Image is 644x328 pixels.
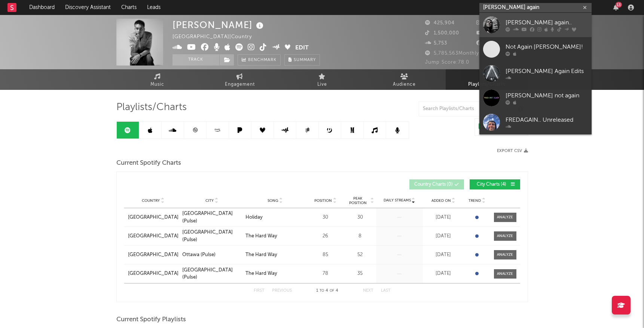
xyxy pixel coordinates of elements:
[506,91,588,100] div: [PERSON_NAME] not again
[425,21,455,25] span: 425,904
[248,56,277,65] span: Benchmark
[381,289,391,293] button: Last
[384,198,411,203] span: Daily Streams
[497,149,528,153] button: Export CSV
[479,3,592,12] input: Search for artists
[309,270,342,277] div: 78
[317,80,327,89] span: Live
[128,233,178,240] a: [GEOGRAPHIC_DATA]
[182,251,242,259] a: Ottawa (Pulse)
[346,214,374,221] div: 30
[506,18,588,27] div: [PERSON_NAME] again..
[268,198,278,203] span: Song
[245,214,305,221] a: Holiday
[173,33,260,42] div: [GEOGRAPHIC_DATA] | Country
[238,54,281,66] a: Benchmark
[309,251,342,259] div: 85
[294,58,316,62] span: Summary
[425,214,462,221] div: [DATE]
[470,179,520,189] button: City Charts(4)
[142,198,160,203] span: Country
[281,69,363,90] a: Live
[116,159,181,168] span: Current Spotify Charts
[245,251,277,259] div: The Hard Way
[419,101,512,116] input: Search Playlists/Charts
[414,182,453,187] span: Country Charts ( 0 )
[182,251,216,259] div: Ottawa (Pulse)
[116,103,187,112] span: Playlists/Charts
[479,13,592,37] a: [PERSON_NAME] again..
[245,233,277,240] div: The Hard Way
[393,80,416,89] span: Audience
[425,31,459,36] span: 1,500,000
[205,198,214,203] span: City
[476,21,509,25] span: 1,232,087
[346,233,374,240] div: 8
[272,289,292,293] button: Previous
[479,37,592,61] a: Not Again [PERSON_NAME]!
[363,289,373,293] button: Next
[245,214,263,221] div: Holiday
[254,289,265,293] button: First
[425,251,462,259] div: [DATE]
[330,289,334,292] span: of
[245,270,277,277] div: The Hard Way
[173,19,265,31] div: [PERSON_NAME]
[116,315,186,324] span: Current Spotify Playlists
[409,179,464,189] button: Country Charts(0)
[468,198,481,203] span: Trend
[284,54,320,66] button: Summary
[506,42,588,51] div: Not Again [PERSON_NAME]!
[479,110,592,134] a: FREDAGAIN.. Unreleased
[425,233,462,240] div: [DATE]
[425,60,469,65] span: Jump Score: 78.0
[506,67,588,76] div: [PERSON_NAME] Again Edits
[309,214,342,221] div: 30
[346,270,374,277] div: 35
[479,61,592,86] a: [PERSON_NAME] Again Edits
[309,233,342,240] div: 26
[476,41,506,46] span: 851,000
[150,80,164,89] span: Music
[616,2,622,7] div: 13
[446,69,528,90] a: Playlists/Charts
[173,54,219,66] button: Track
[314,198,332,203] span: Position
[225,80,255,89] span: Engagement
[425,270,462,277] div: [DATE]
[245,270,305,277] a: The Hard Way
[182,210,242,225] a: [GEOGRAPHIC_DATA] (Pulse)
[245,233,305,240] a: The Hard Way
[182,267,242,281] a: [GEOGRAPHIC_DATA] (Pulse)
[613,4,619,10] button: 13
[116,69,199,90] a: Music
[363,69,446,90] a: Audience
[199,69,281,90] a: Engagement
[182,229,242,243] a: [GEOGRAPHIC_DATA] (Pulse)
[468,80,505,89] span: Playlists/Charts
[128,251,178,259] a: [GEOGRAPHIC_DATA]
[431,198,451,203] span: Added On
[346,196,370,205] span: Peak Position
[346,251,374,259] div: 52
[425,41,447,46] span: 5,753
[307,286,348,295] div: 1 4 4
[128,214,178,221] a: [GEOGRAPHIC_DATA]
[245,251,305,259] a: The Hard Way
[320,289,324,292] span: to
[506,115,588,124] div: FREDAGAIN.. Unreleased
[295,43,309,53] button: Edit
[476,31,503,36] span: 94,600
[479,86,592,110] a: [PERSON_NAME] not again
[474,182,509,187] span: City Charts ( 4 )
[128,270,178,277] a: [GEOGRAPHIC_DATA]
[425,51,504,56] span: 5,785,563 Monthly Listeners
